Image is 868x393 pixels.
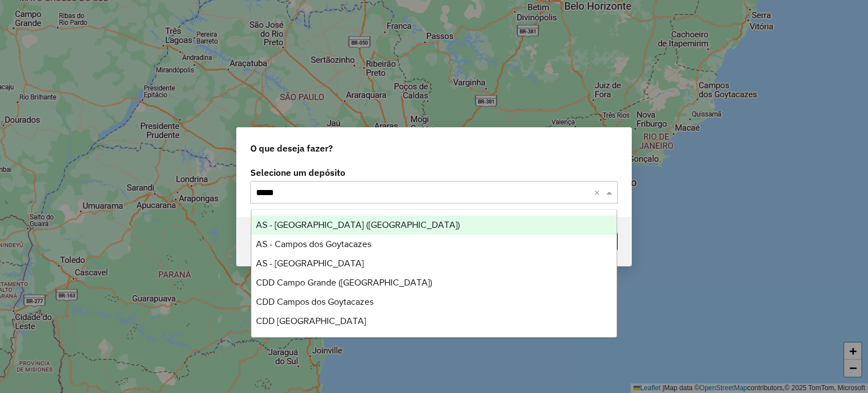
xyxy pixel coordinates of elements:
[251,209,618,338] ng-dropdown-panel: Options list
[256,297,374,306] span: CDD Campos dos Goytacazes
[256,316,366,326] span: CDD [GEOGRAPHIC_DATA]
[256,239,371,249] span: AS - Campos dos Goytacazes
[594,185,604,199] span: Clear all
[250,166,618,179] label: Selecione um depósito
[256,278,432,287] span: CDD Campo Grande ([GEOGRAPHIC_DATA])
[256,258,364,268] span: AS - [GEOGRAPHIC_DATA]
[256,220,460,230] span: AS - [GEOGRAPHIC_DATA] ([GEOGRAPHIC_DATA])
[250,141,333,155] span: O que deseja fazer?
